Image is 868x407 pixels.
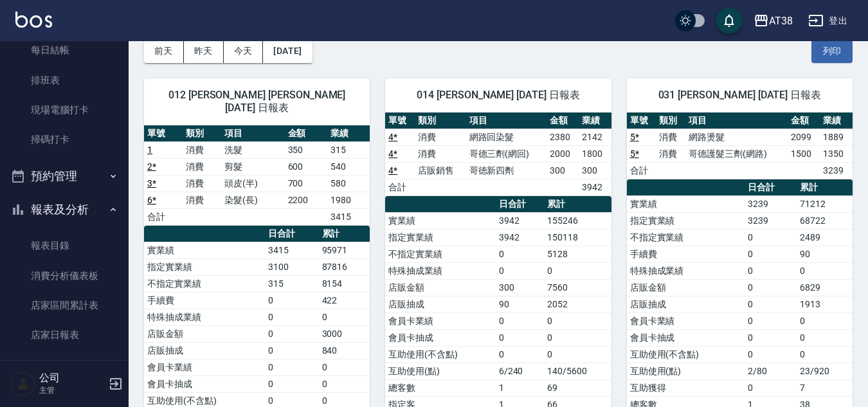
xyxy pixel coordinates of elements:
td: 0 [319,309,370,325]
th: 累計 [797,179,853,196]
th: 項目 [685,113,788,129]
td: 90 [496,296,545,312]
th: 金額 [285,125,327,142]
td: 2099 [788,129,820,145]
td: 90 [797,246,853,262]
td: 指定實業績 [385,229,495,246]
td: 0 [544,329,611,346]
td: 2200 [285,192,327,208]
td: 會員卡抽成 [385,329,495,346]
button: AT38 [748,8,798,34]
td: 互助使用(不含點) [627,346,745,363]
td: 71212 [797,195,853,212]
th: 業績 [579,113,611,129]
td: 0 [319,375,370,392]
td: 不指定實業績 [144,275,265,292]
td: 合計 [385,179,415,195]
td: 350 [285,141,327,158]
td: 3942 [496,229,545,246]
td: 3100 [265,258,318,275]
td: 店販抽成 [144,342,265,359]
a: 店家日報表 [5,320,123,350]
td: 0 [745,379,797,396]
button: [DATE] [263,39,312,63]
td: 互助使用(點) [627,363,745,379]
a: 掃碼打卡 [5,125,123,154]
td: 會員卡業績 [144,359,265,375]
td: 300 [496,279,545,296]
td: 合計 [144,208,183,225]
th: 類別 [183,125,221,142]
th: 業績 [820,113,853,129]
td: 合計 [627,162,656,179]
td: 3942 [496,212,545,229]
td: 0 [745,229,797,246]
th: 類別 [415,113,466,129]
td: 互助使用(不含點) [385,346,495,363]
td: 3000 [319,325,370,342]
td: 87816 [319,258,370,275]
td: 0 [496,346,545,363]
td: 消費 [183,175,221,192]
td: 0 [319,359,370,375]
table: a dense table [144,125,370,226]
td: 店販抽成 [627,296,745,312]
td: 0 [496,329,545,346]
td: 1913 [797,296,853,312]
td: 互助獲得 [627,379,745,396]
td: 0 [745,279,797,296]
th: 業績 [327,125,370,142]
td: 0 [265,342,318,359]
td: 0 [745,329,797,346]
td: 會員卡業績 [627,312,745,329]
span: 012 [PERSON_NAME] [PERSON_NAME] [DATE] 日報表 [159,89,354,114]
td: 0 [797,329,853,346]
td: 600 [285,158,327,175]
td: 3415 [327,208,370,225]
button: 今天 [224,39,264,63]
td: 0 [544,312,611,329]
th: 日合計 [745,179,797,196]
td: 0 [745,262,797,279]
td: 消費 [415,145,466,162]
td: 1889 [820,129,853,145]
td: 消費 [656,129,685,145]
td: 0 [797,262,853,279]
td: 店販銷售 [415,162,466,179]
td: 0 [745,312,797,329]
h5: 公司 [39,372,105,384]
td: 540 [327,158,370,175]
td: 1980 [327,192,370,208]
td: 580 [327,175,370,192]
td: 洗髮 [221,141,284,158]
td: 0 [544,262,611,279]
td: 消費 [183,158,221,175]
td: 1 [496,379,545,396]
td: 2489 [797,229,853,246]
td: 0 [544,346,611,363]
td: 315 [327,141,370,158]
td: 會員卡業績 [385,312,495,329]
td: 不指定實業績 [385,246,495,262]
th: 日合計 [265,226,318,242]
td: 140/5600 [544,363,611,379]
a: 排班表 [5,66,123,95]
td: 155246 [544,212,611,229]
td: 0 [265,292,318,309]
td: 店販金額 [627,279,745,296]
td: 染髮(長) [221,192,284,208]
td: 7 [797,379,853,396]
table: a dense table [627,113,853,179]
td: 0 [265,325,318,342]
span: 031 [PERSON_NAME] [DATE] 日報表 [642,89,837,102]
th: 累計 [319,226,370,242]
td: 剪髮 [221,158,284,175]
img: Logo [15,12,52,28]
button: 昨天 [184,39,224,63]
td: 95971 [319,242,370,258]
td: 特殊抽成業績 [144,309,265,325]
td: 5128 [544,246,611,262]
td: 特殊抽成業績 [385,262,495,279]
td: 實業績 [627,195,745,212]
td: 300 [579,162,611,179]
